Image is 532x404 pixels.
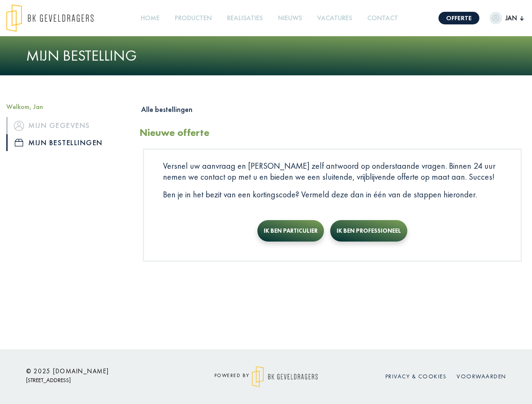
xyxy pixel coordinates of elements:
p: Versnel uw aanvraag en [PERSON_NAME] zelf antwoord op onderstaande vragen. Binnen 24 uur nemen we... [163,160,502,182]
a: Nieuws [275,9,305,28]
a: Vacatures [314,9,356,28]
h1: Mijn bestelling [26,47,506,65]
p: Ben je in het bezit van een kortingscode? Vermeld deze dan in één van de stappen hieronder. [163,189,502,200]
img: dummypic.png [489,12,502,24]
h5: Welkom, Jan [6,103,127,111]
a: Home [137,9,163,28]
button: Ik ben particulier [257,220,324,242]
button: Jan [489,12,524,24]
a: Privacy & cookies [385,372,447,380]
div: powered by [190,366,342,387]
button: Alle bestellingen [139,103,192,116]
a: iconMijn bestellingen [6,134,127,151]
h6: © 2025 [DOMAIN_NAME] [26,367,178,375]
a: Voorwaarden [457,372,506,380]
img: logo [6,4,94,32]
img: icon [14,121,24,131]
h2: Nieuwe offerte [139,127,209,139]
a: Realisaties [224,9,266,28]
img: icon [15,139,23,146]
span: Jan [502,13,520,23]
a: Contact [364,9,401,28]
a: Offerte [438,12,479,24]
a: Producten [171,9,215,28]
a: iconMijn gegevens [6,117,127,134]
button: Ik ben professioneel [330,220,407,242]
img: logo [252,366,318,387]
p: [STREET_ADDRESS] [26,375,178,385]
